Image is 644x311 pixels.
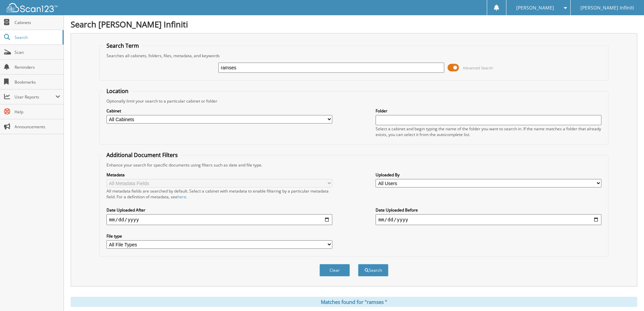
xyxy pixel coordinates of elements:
[15,35,59,40] span: Search
[7,3,57,12] img: scan123-logo-white.svg
[376,172,601,178] label: Uploaded By
[516,6,554,10] span: [PERSON_NAME]
[106,214,332,225] input: start
[103,162,605,168] div: Enhance your search for specific documents using filters such as date and file type.
[15,79,60,85] span: Bookmarks
[106,207,332,213] label: Date Uploaded After
[376,207,601,213] label: Date Uploaded Before
[103,87,132,95] legend: Location
[106,233,332,239] label: File type
[610,279,644,311] iframe: Chat Widget
[106,108,332,114] label: Cabinet
[106,188,332,200] div: All metadata fields are searched by default. Select a cabinet with metadata to enable filtering b...
[103,151,181,159] legend: Additional Document Filters
[177,194,186,200] a: here
[15,64,60,70] span: Reminders
[15,20,60,25] span: Cabinets
[376,108,601,114] label: Folder
[103,98,605,104] div: Optionally limit your search to a particular cabinet or folder
[15,49,60,55] span: Scan
[103,42,142,49] legend: Search Term
[71,297,637,307] div: Matches found for "ramses "
[376,214,601,225] input: end
[15,94,55,100] span: User Reports
[376,126,601,137] div: Select a cabinet and begin typing the name of the folder you want to search in. If the name match...
[15,109,60,115] span: Help
[15,124,60,130] span: Announcements
[106,172,332,178] label: Metadata
[319,264,350,276] button: Clear
[71,19,637,30] h1: Search [PERSON_NAME] Infiniti
[463,65,493,70] span: Advanced Search
[580,6,634,10] span: [PERSON_NAME] Infiniti
[103,53,605,59] div: Searches all cabinets, folders, files, metadata, and keywords
[358,264,388,276] button: Search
